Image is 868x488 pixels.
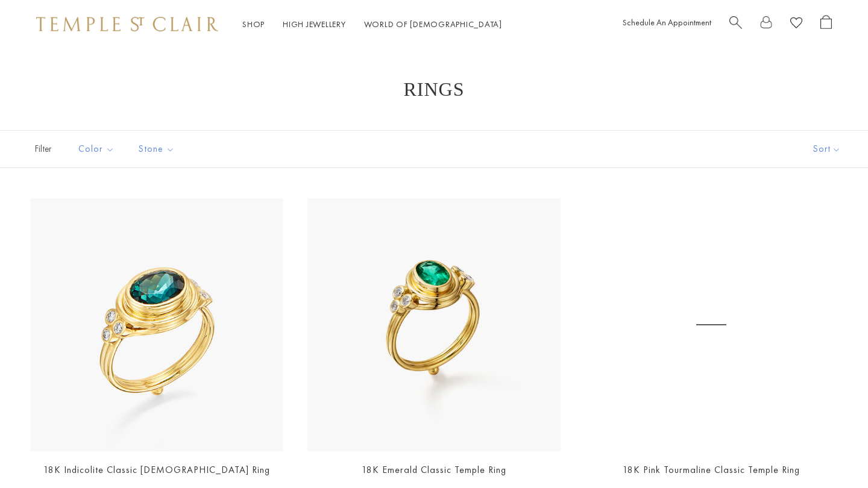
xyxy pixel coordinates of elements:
[43,463,270,476] a: 18K Indicolite Classic [DEMOGRAPHIC_DATA] Ring
[242,19,265,30] a: ShopShop
[623,463,800,476] a: 18K Pink Tourmaline Classic Temple Ring
[729,15,742,34] a: Search
[808,431,856,476] iframe: Gorgias live chat messenger
[48,78,820,100] h1: Rings
[362,463,506,476] a: 18K Emerald Classic Temple Ring
[133,142,184,157] span: Stone
[242,17,502,32] nav: Main navigation
[130,136,184,163] button: Stone
[307,198,561,451] img: 18K Emerald Classic Temple Ring
[36,17,218,31] img: Temple St. Clair
[72,142,124,157] span: Color
[364,19,502,30] a: World of [DEMOGRAPHIC_DATA]World of [DEMOGRAPHIC_DATA]
[585,198,838,451] a: 18K Pink Tourmaline Classic Temple Ring
[786,131,868,167] button: Show sort by
[790,15,802,34] a: View Wishlist
[820,15,832,34] a: Open Shopping Bag
[30,198,283,451] img: 18K Indicolite Classic Temple Ring
[69,136,124,163] button: Color
[283,19,346,30] a: High JewelleryHigh Jewellery
[623,17,711,28] a: Schedule An Appointment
